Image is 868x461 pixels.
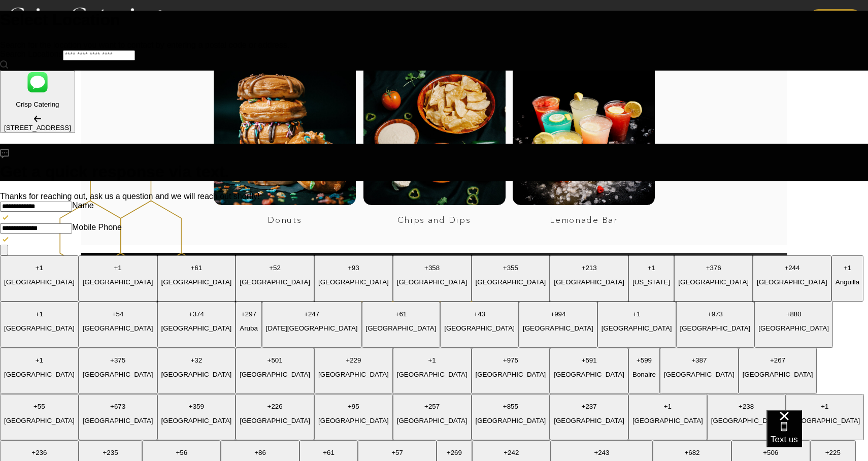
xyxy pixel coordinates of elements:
[4,124,71,131] div: [STREET_ADDRESS]
[314,348,393,394] button: +229[GEOGRAPHIC_DATA]
[240,356,310,364] p: + 501
[366,324,437,332] p: [GEOGRAPHIC_DATA]
[476,264,546,272] p: + 355
[550,348,628,394] button: +591[GEOGRAPHIC_DATA]
[786,394,864,440] button: +1[GEOGRAPHIC_DATA]
[393,348,472,394] button: +1[GEOGRAPHIC_DATA]
[632,278,670,286] p: [US_STATE]
[757,264,827,272] p: + 244
[318,278,389,286] p: [GEOGRAPHIC_DATA]
[4,101,71,108] p: Crisp Catering
[83,417,153,424] p: [GEOGRAPHIC_DATA]
[393,255,472,302] button: +358[GEOGRAPHIC_DATA]
[678,264,749,272] p: + 376
[711,417,782,424] p: [GEOGRAPHIC_DATA]
[318,356,389,364] p: + 229
[157,255,236,302] button: +61[GEOGRAPHIC_DATA]
[472,394,550,440] button: +855[GEOGRAPHIC_DATA]
[550,394,628,440] button: +237[GEOGRAPHIC_DATA]
[674,255,753,302] button: +376[GEOGRAPHIC_DATA]
[602,310,672,318] p: + 1
[664,356,735,364] p: + 387
[554,278,624,286] p: [GEOGRAPHIC_DATA]
[266,324,358,332] p: [DATE][GEOGRAPHIC_DATA]
[397,356,468,364] p: + 1
[362,302,441,348] button: +61[GEOGRAPHIC_DATA]
[83,278,153,286] p: [GEOGRAPHIC_DATA]
[83,403,153,410] p: + 673
[157,394,236,440] button: +359[GEOGRAPHIC_DATA]
[4,324,75,332] p: [GEOGRAPHIC_DATA]
[266,310,358,318] p: + 247
[628,348,660,394] button: +599Bonaire
[836,264,859,272] p: + 1
[476,449,547,456] p: + 242
[161,324,232,332] p: [GEOGRAPHIC_DATA]
[161,403,232,410] p: + 359
[736,449,806,456] p: + 506
[366,310,437,318] p: + 61
[597,302,676,348] button: +1[GEOGRAPHIC_DATA]
[397,417,468,424] p: [GEOGRAPHIC_DATA]
[628,255,674,302] button: +1[US_STATE]
[397,371,468,378] p: [GEOGRAPHIC_DATA]
[161,310,232,318] p: + 374
[240,371,310,378] p: [GEOGRAPHIC_DATA]
[240,417,310,424] p: [GEOGRAPHIC_DATA]
[397,278,468,286] p: [GEOGRAPHIC_DATA]
[240,264,310,272] p: + 52
[555,449,649,456] p: + 243
[4,310,75,318] p: + 1
[680,324,751,332] p: [GEOGRAPHIC_DATA]
[632,371,656,378] p: Bonaire
[4,417,75,424] p: [GEOGRAPHIC_DATA]
[318,371,389,378] p: [GEOGRAPHIC_DATA]
[711,403,782,410] p: + 238
[161,371,232,378] p: [GEOGRAPHIC_DATA]
[79,348,157,394] button: +375[GEOGRAPHIC_DATA]
[743,371,813,378] p: [GEOGRAPHIC_DATA]
[440,302,519,348] button: +43[GEOGRAPHIC_DATA]
[161,278,232,286] p: [GEOGRAPHIC_DATA]
[314,255,393,302] button: +93[GEOGRAPHIC_DATA]
[523,324,593,332] p: [GEOGRAPHIC_DATA]
[161,417,232,424] p: [GEOGRAPHIC_DATA]
[554,403,624,410] p: + 237
[83,449,139,456] p: + 235
[476,403,546,410] p: + 855
[814,449,852,456] p: + 225
[225,449,295,456] p: + 86
[472,255,550,302] button: +355[GEOGRAPHIC_DATA]
[397,264,468,272] p: + 358
[766,410,868,461] iframe: podium webchat widget bubble
[444,324,515,332] p: [GEOGRAPHIC_DATA]
[304,449,354,456] p: + 61
[628,394,707,440] button: +1[GEOGRAPHIC_DATA]
[79,255,157,302] button: +1[GEOGRAPHIC_DATA]
[743,356,813,364] p: + 267
[790,417,860,424] p: [GEOGRAPHIC_DATA]
[240,403,310,410] p: + 226
[4,278,75,286] p: [GEOGRAPHIC_DATA]
[146,449,217,456] p: + 56
[441,449,468,456] p: + 269
[476,371,546,378] p: [GEOGRAPHIC_DATA]
[83,264,153,272] p: + 1
[314,394,393,440] button: +95[GEOGRAPHIC_DATA]
[523,310,593,318] p: + 994
[790,403,860,410] p: + 1
[83,371,153,378] p: [GEOGRAPHIC_DATA]
[157,348,236,394] button: +32[GEOGRAPHIC_DATA]
[318,403,389,410] p: + 95
[476,417,546,424] p: [GEOGRAPHIC_DATA]
[4,449,75,456] p: + 236
[754,302,833,348] button: +880[GEOGRAPHIC_DATA]
[836,278,859,286] p: Anguilla
[739,348,817,394] button: +267[GEOGRAPHIC_DATA]
[554,417,624,424] p: [GEOGRAPHIC_DATA]
[758,324,829,332] p: [GEOGRAPHIC_DATA]
[83,310,153,318] p: + 54
[519,302,597,348] button: +994[GEOGRAPHIC_DATA]
[660,348,739,394] button: +387[GEOGRAPHIC_DATA]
